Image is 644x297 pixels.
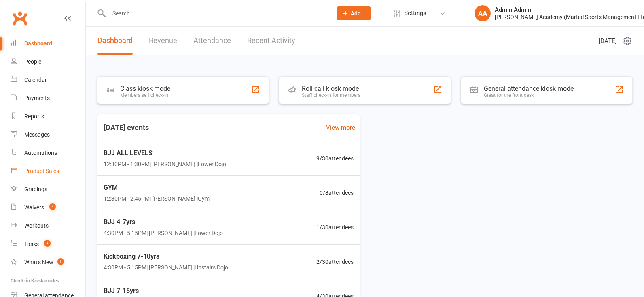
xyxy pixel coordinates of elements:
[57,258,64,265] span: 1
[326,123,355,132] a: View more
[106,8,326,19] input: Search...
[97,27,133,55] a: Dashboard
[599,36,617,46] span: [DATE]
[404,4,426,22] span: Settings
[337,6,371,20] button: Add
[11,107,85,126] a: Reports
[11,144,85,162] a: Automations
[104,182,210,193] span: GYM
[302,92,360,98] div: Staff check-in for members
[10,8,30,28] a: Clubworx
[104,217,223,227] span: BJJ 4-7yrs
[316,257,354,266] span: 2 / 30 attendees
[320,188,354,197] span: 0 / 8 attendees
[11,126,85,144] a: Messages
[475,5,491,21] div: AA
[11,71,85,89] a: Calendar
[11,217,85,235] a: Workouts
[484,92,574,98] div: Great for the front desk
[104,160,226,169] span: 12:30PM - 1:30PM | [PERSON_NAME] | Lower Dojo
[104,229,223,237] span: 4:30PM - 5:15PM | [PERSON_NAME] | Lower Dojo
[24,95,50,101] div: Payments
[11,253,85,271] a: What's New1
[11,235,85,253] a: Tasks 7
[24,131,50,138] div: Messages
[97,120,155,135] h3: [DATE] events
[11,53,85,71] a: People
[11,89,85,107] a: Payments
[247,27,295,55] a: Recent Activity
[120,85,170,92] div: Class kiosk mode
[49,203,56,210] span: 4
[11,34,85,53] a: Dashboard
[24,241,39,247] div: Tasks
[193,27,231,55] a: Attendance
[24,77,47,83] div: Calendar
[44,240,51,247] span: 7
[104,263,228,272] span: 4:30PM - 5:15PM | [PERSON_NAME] | Upstairs Dojo
[24,204,44,211] div: Waivers
[24,168,59,174] div: Product Sales
[104,194,210,203] span: 12:30PM - 2:45PM | [PERSON_NAME] | Gym
[104,286,223,296] span: BJJ 7-15yrs
[24,150,57,156] div: Automations
[11,162,85,180] a: Product Sales
[11,180,85,199] a: Gradings
[120,92,170,98] div: Members self check-in
[24,40,52,47] div: Dashboard
[484,85,574,92] div: General attendance kiosk mode
[302,85,360,92] div: Roll call kiosk mode
[104,251,228,262] span: Kickboxing 7-10yrs
[351,10,361,17] span: Add
[316,223,354,232] span: 1 / 30 attendees
[316,154,354,163] span: 9 / 30 attendees
[24,259,53,265] div: What's New
[11,199,85,217] a: Waivers 4
[24,113,44,120] div: Reports
[24,58,41,65] div: People
[104,148,226,158] span: BJJ ALL LEVELS
[149,27,177,55] a: Revenue
[24,186,47,192] div: Gradings
[24,222,49,229] div: Workouts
